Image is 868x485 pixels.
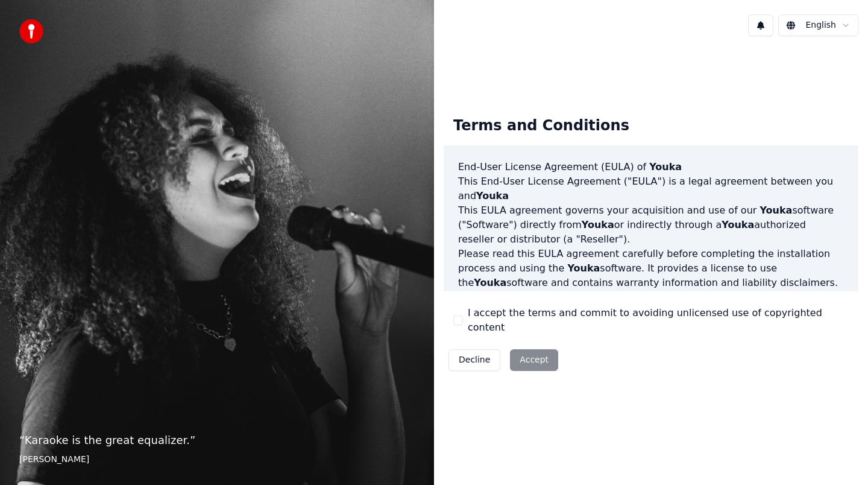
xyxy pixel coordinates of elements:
[567,262,600,274] span: Youka
[476,190,509,201] span: Youka
[19,454,415,466] footer: [PERSON_NAME]
[759,204,792,216] span: Youka
[458,290,844,348] p: If you register for a free trial of the software, this EULA agreement will also govern that trial...
[458,160,844,174] h3: End-User License Agreement (EULA) of
[458,203,844,247] p: This EULA agreement governs your acquisition and use of our software ("Software") directly from o...
[19,19,43,43] img: youka
[722,219,754,230] span: Youka
[468,306,849,335] label: I accept the terms and commit to avoiding unlicensed use of copyrighted content
[444,107,639,145] div: Terms and Conditions
[649,161,682,173] span: Youka
[19,432,415,449] p: “ Karaoke is the great equalizer. ”
[582,219,614,230] span: Youka
[458,247,844,290] p: Please read this EULA agreement carefully before completing the installation process and using th...
[474,277,506,288] span: Youka
[448,349,500,371] button: Decline
[458,174,844,203] p: This End-User License Agreement ("EULA") is a legal agreement between you and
